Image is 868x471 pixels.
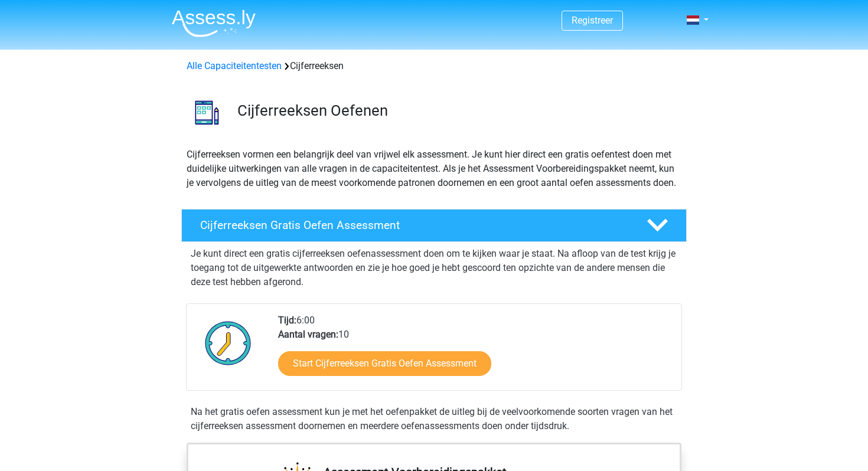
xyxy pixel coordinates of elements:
div: Cijferreeksen [182,59,686,73]
img: Klok [198,313,258,372]
b: Aantal vragen: [278,329,338,340]
a: Registreer [572,15,613,26]
h4: Cijferreeksen Gratis Oefen Assessment [200,218,628,232]
h3: Cijferreeksen Oefenen [237,102,677,120]
p: Je kunt direct een gratis cijferreeksen oefenassessment doen om te kijken waar je staat. Na afloo... [191,247,677,289]
img: Assessly [172,9,256,37]
div: Na het gratis oefen assessment kun je met het oefenpakket de uitleg bij de veelvoorkomende soorte... [186,405,682,433]
img: cijferreeksen [182,87,232,138]
a: Start Cijferreeksen Gratis Oefen Assessment [278,351,491,376]
p: Cijferreeksen vormen een belangrijk deel van vrijwel elk assessment. Je kunt hier direct een grat... [187,148,681,190]
div: 6:00 10 [269,313,681,390]
a: Cijferreeksen Gratis Oefen Assessment [177,209,691,242]
b: Tijd: [278,315,296,326]
a: Alle Capaciteitentesten [187,60,282,71]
